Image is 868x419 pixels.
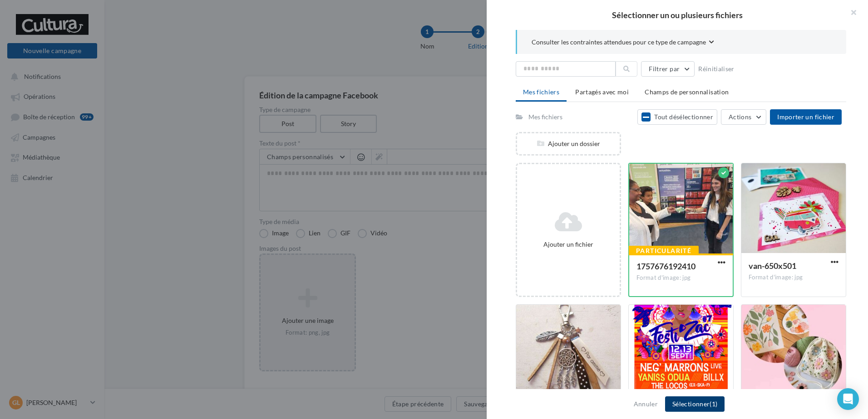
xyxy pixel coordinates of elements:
[532,37,714,49] button: Consulter les contraintes attendues pour ce type de campagne
[521,240,616,249] div: Ajouter un fichier
[637,109,717,125] button: Tout désélectionner
[528,112,562,122] div: Mes fichiers
[749,261,796,271] span: van-650x501
[517,139,620,148] div: Ajouter un dossier
[645,88,729,96] span: Champs de personnalisation
[641,61,695,77] button: Filtrer par
[695,63,738,74] button: Réinitialiser
[749,273,838,282] div: Format d'image: jpg
[636,274,725,282] div: Format d'image: jpg
[721,109,766,125] button: Actions
[523,88,559,96] span: Mes fichiers
[575,88,629,96] span: Partagés avec moi
[710,400,717,408] span: (1)
[501,11,853,19] h2: Sélectionner un ou plusieurs fichiers
[532,38,706,47] span: Consulter les contraintes attendues pour ce type de campagne
[837,388,859,410] div: Open Intercom Messenger
[629,246,699,256] div: Particularité
[636,261,695,271] span: 1757676192410
[665,396,725,412] button: Sélectionner(1)
[729,113,751,121] span: Actions
[777,113,834,121] span: Importer un fichier
[770,109,842,125] button: Importer un fichier
[630,399,661,409] button: Annuler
